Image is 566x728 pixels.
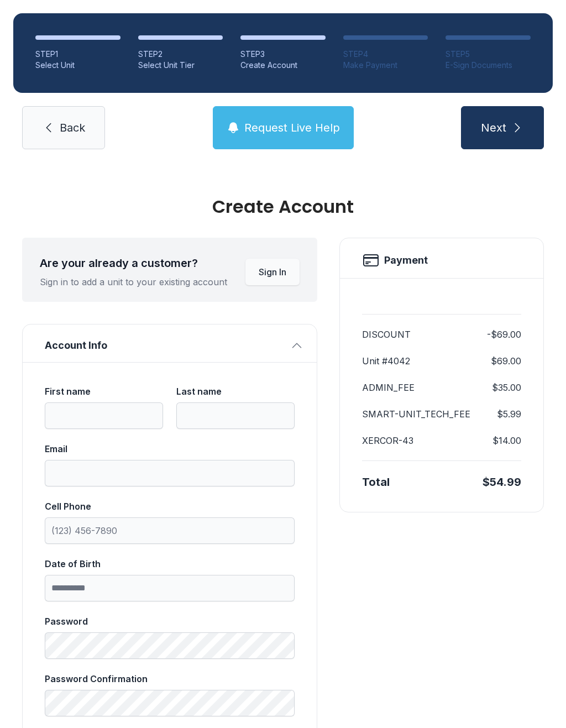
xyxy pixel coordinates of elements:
[481,120,506,135] span: Next
[362,354,410,368] dt: Unit #4042
[362,328,411,341] dt: DISCOUNT
[45,575,295,601] input: Date of Birth
[362,474,390,490] div: Total
[240,49,326,60] div: STEP 3
[22,198,544,216] div: Create Account
[362,381,415,394] dt: ADMIN_FEE
[40,275,227,289] div: Sign in to add a unit to your existing account
[35,60,120,71] div: Select Unit
[362,407,470,421] dt: SMART-UNIT_TECH_FEE
[45,557,295,570] div: Date of Birth
[244,120,340,135] span: Request Live Help
[492,381,521,394] dd: $35.00
[45,338,286,353] span: Account Info
[45,442,295,455] div: Email
[176,402,295,429] input: Last name
[23,324,317,362] button: Account Info
[40,255,227,271] div: Are your already a customer?
[45,672,295,685] div: Password Confirmation
[138,60,223,71] div: Select Unit Tier
[497,407,521,421] dd: $5.99
[362,434,413,447] dt: XERCOR-43
[240,60,326,71] div: Create Account
[446,49,531,60] div: STEP 5
[45,517,295,544] input: Cell Phone
[259,265,286,279] span: Sign In
[138,49,223,60] div: STEP 2
[45,500,295,513] div: Cell Phone
[491,354,521,368] dd: $69.00
[176,385,295,398] div: Last name
[384,253,428,268] h2: Payment
[343,60,428,71] div: Make Payment
[492,434,521,447] dd: $14.00
[60,120,85,135] span: Back
[446,60,531,71] div: E-Sign Documents
[45,385,163,398] div: First name
[343,49,428,60] div: STEP 4
[45,402,163,429] input: First name
[45,615,295,628] div: Password
[35,49,120,60] div: STEP 1
[487,328,521,341] dd: -$69.00
[45,632,295,659] input: Password
[45,690,295,716] input: Password Confirmation
[45,460,295,486] input: Email
[483,474,521,490] div: $54.99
